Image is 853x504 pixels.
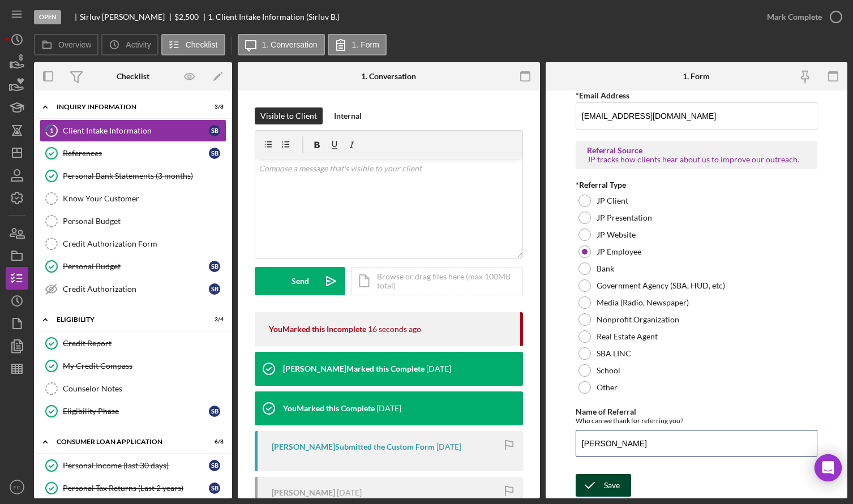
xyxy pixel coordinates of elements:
[597,213,652,222] label: JP Presentation
[63,126,209,135] div: Client Intake Information
[63,461,209,470] div: Personal Income (last 30 days)
[597,332,658,341] label: Real Estate Agent
[283,364,425,373] div: [PERSON_NAME] Marked this Complete
[58,40,91,49] label: Overview
[40,142,226,165] a: ReferencesSB
[587,155,806,164] div: JP tracks how clients hear about us to improve our outreach.
[40,187,226,210] a: Know Your Customer
[57,438,195,445] div: Consumer Loan Application
[209,460,220,471] div: S B
[34,34,98,55] button: Overview
[352,40,379,49] label: 1. Form
[63,339,226,348] div: Credit Report
[683,72,710,81] div: 1. Form
[63,239,226,248] div: Credit Authorization Form
[262,40,318,49] label: 1. Conversation
[269,325,366,334] div: You Marked this Incomplete
[40,278,226,300] a: Credit AuthorizationSB
[368,325,421,334] time: 2025-10-15 13:58
[436,442,461,451] time: 2025-10-07 20:26
[587,146,806,155] div: Referral Source
[63,407,209,416] div: Eligibility Phase
[57,316,195,323] div: Eligibility
[40,119,226,142] a: 1Client Intake InformationSB
[63,171,226,180] div: Personal Bank Statements (3 months)
[597,298,689,307] label: Media (Radio, Newspaper)
[597,196,628,205] label: JP Client
[40,165,226,187] a: Personal Bank Statements (3 months)
[283,404,375,413] div: You Marked this Complete
[40,210,226,232] a: Personal Budget
[126,40,151,49] label: Activity
[576,407,636,416] label: Name of Referral
[50,127,53,134] tspan: 1
[361,72,416,81] div: 1. Conversation
[426,364,451,373] time: 2025-10-09 19:35
[63,262,209,271] div: Personal Budget
[576,474,631,497] button: Save
[203,104,224,110] div: 3 / 8
[203,438,224,445] div: 6 / 8
[272,488,335,497] div: [PERSON_NAME]
[63,384,226,393] div: Counselor Notes
[63,194,226,203] div: Know Your Customer
[328,107,367,124] button: Internal
[334,107,362,124] div: Internal
[597,264,614,273] label: Bank
[117,72,149,81] div: Checklist
[63,217,226,226] div: Personal Budget
[63,484,209,493] div: Personal Tax Returns (Last 2 years)
[101,34,158,55] button: Activity
[597,247,641,256] label: JP Employee
[597,366,620,375] label: School
[63,149,209,158] div: References
[40,255,226,278] a: Personal BudgetSB
[376,404,401,413] time: 2025-10-09 19:34
[255,267,345,295] button: Send
[208,12,340,21] div: 1. Client Intake Information (Sirluv B.)
[209,283,220,295] div: S B
[40,454,226,477] a: Personal Income (last 30 days)SB
[260,107,317,124] div: Visible to Client
[203,316,224,323] div: 3 / 4
[209,261,220,272] div: S B
[238,34,325,55] button: 1. Conversation
[174,12,199,21] span: $2,500
[576,180,817,189] div: *Referral Type
[63,285,209,294] div: Credit Authorization
[209,406,220,417] div: S B
[209,483,220,494] div: S B
[40,377,226,400] a: Counselor Notes
[597,230,636,239] label: JP Website
[209,148,220,159] div: S B
[40,477,226,499] a: Personal Tax Returns (Last 2 years)SB
[57,104,195,110] div: Inquiry Information
[40,400,226,423] a: Eligibility PhaseSB
[34,10,61,24] div: Open
[604,474,620,497] div: Save
[255,107,323,124] button: Visible to Client
[328,34,387,55] button: 1. Form
[40,332,226,355] a: Credit Report
[576,416,817,425] div: Who can we thank for referring you?
[40,355,226,377] a: My Credit Compass
[337,488,362,497] time: 2025-10-07 20:08
[597,383,618,392] label: Other
[209,125,220,136] div: S B
[597,281,725,290] label: Government Agency (SBA, HUD, etc)
[161,34,225,55] button: Checklist
[14,484,21,490] text: FC
[272,442,435,451] div: [PERSON_NAME] Submitted the Custom Form
[186,40,218,49] label: Checklist
[597,315,679,324] label: Nonprofit Organization
[756,6,847,28] button: Mark Complete
[6,476,28,498] button: FC
[576,91,629,100] label: *Email Address
[80,12,174,21] div: Sirluv [PERSON_NAME]
[815,454,842,481] div: Open Intercom Messenger
[597,349,631,358] label: SBA LINC
[40,232,226,255] a: Credit Authorization Form
[63,361,226,371] div: My Credit Compass
[767,6,822,28] div: Mark Complete
[292,267,309,295] div: Send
